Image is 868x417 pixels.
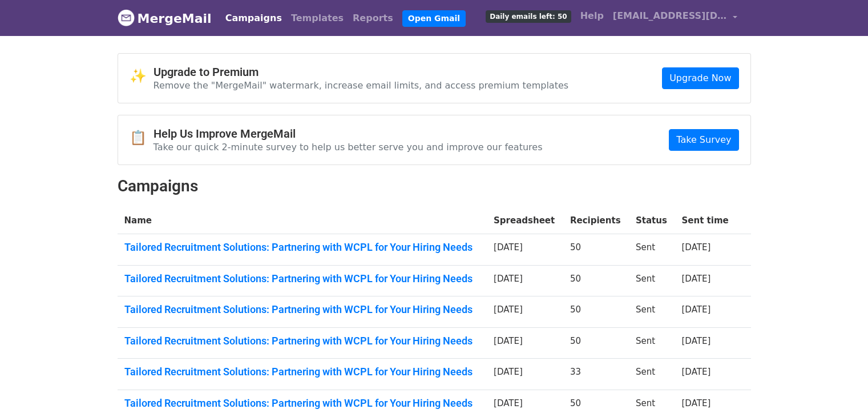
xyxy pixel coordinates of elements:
[118,6,212,30] a: MergeMail
[124,272,481,285] a: Tailored Recruitment Solutions: Partnering with WCPL for Your Hiring Needs
[487,265,563,296] td: [DATE]
[481,5,575,27] a: Daily emails left: 50
[629,234,675,266] td: Sent
[124,241,481,254] a: Tailored Recruitment Solutions: Partnering with WCPL for Your Hiring Needs
[221,7,286,30] a: Campaigns
[563,327,629,359] td: 50
[629,296,675,328] td: Sent
[675,207,737,234] th: Sent time
[563,359,629,390] td: 33
[118,207,487,234] th: Name
[682,336,711,346] a: [DATE]
[124,397,481,410] a: Tailored Recruitment Solutions: Partnering with WCPL for Your Hiring Needs
[348,7,398,30] a: Reports
[130,130,154,146] span: 📋
[487,234,563,266] td: [DATE]
[124,366,481,378] a: Tailored Recruitment Solutions: Partnering with WCPL for Your Hiring Needs
[563,265,629,296] td: 50
[563,207,629,234] th: Recipients
[682,274,711,284] a: [DATE]
[154,141,543,153] p: Take our quick 2-minute survey to help us better serve you and improve our features
[487,296,563,328] td: [DATE]
[682,242,711,252] a: [DATE]
[662,67,738,89] a: Upgrade Now
[486,10,571,23] span: Daily emails left: 50
[629,265,675,296] td: Sent
[124,335,481,347] a: Tailored Recruitment Solutions: Partnering with WCPL for Your Hiring Needs
[629,327,675,359] td: Sent
[130,68,154,85] span: ✨
[563,234,629,266] td: 50
[487,327,563,359] td: [DATE]
[682,304,711,315] a: [DATE]
[154,79,569,91] p: Remove the "MergeMail" watermark, increase email limits, and access premium templates
[124,303,481,316] a: Tailored Recruitment Solutions: Partnering with WCPL for Your Hiring Needs
[682,398,711,408] a: [DATE]
[669,129,738,151] a: Take Survey
[576,5,608,27] a: Help
[608,5,742,31] a: [EMAIL_ADDRESS][DOMAIN_NAME]
[563,296,629,328] td: 50
[682,367,711,377] a: [DATE]
[154,65,569,79] h4: Upgrade to Premium
[118,177,751,196] h2: Campaigns
[629,207,675,234] th: Status
[487,207,563,234] th: Spreadsheet
[286,7,348,30] a: Templates
[118,9,135,26] img: MergeMail logo
[154,127,543,141] h4: Help Us Improve MergeMail
[487,359,563,390] td: [DATE]
[613,9,727,23] span: [EMAIL_ADDRESS][DOMAIN_NAME]
[402,10,466,27] a: Open Gmail
[629,359,675,390] td: Sent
